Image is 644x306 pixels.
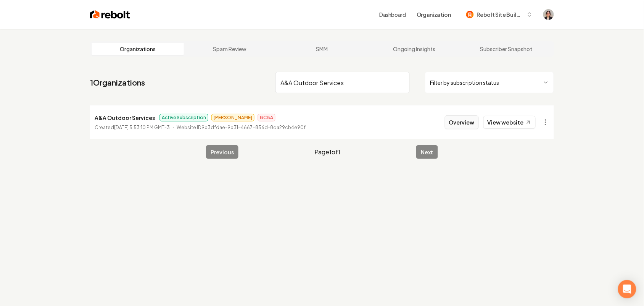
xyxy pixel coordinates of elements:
a: Organizations [92,43,184,55]
span: [PERSON_NAME] [211,114,254,121]
a: 1Organizations [90,77,145,88]
span: BCBA [258,114,275,121]
div: Open Intercom Messenger [618,280,636,298]
a: Dashboard [379,11,406,18]
span: Active Subscription [159,114,208,121]
img: Rebolt Logo [90,9,130,20]
a: SMM [276,43,368,55]
img: Brisa Leon [543,9,554,20]
a: View website [483,116,536,129]
a: Spam Review [184,43,276,55]
img: Rebolt Site Builder [466,11,474,18]
p: A&A Outdoor Services [95,113,155,122]
time: [DATE] 5:53:10 PM GMT-3 [114,125,170,130]
a: Ongoing Insights [368,43,460,55]
button: Open user button [543,9,554,20]
button: Overview [445,115,479,129]
span: Page 1 of 1 [314,147,340,157]
p: Created [95,124,170,131]
input: Search by name or ID [275,72,410,93]
a: Subscriber Snapshot [460,43,552,55]
p: Website ID 9b3dfdae-9b31-4667-856d-8da29cb4e90f [177,124,306,131]
button: Organization [412,8,456,21]
span: Rebolt Site Builder [477,11,523,19]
